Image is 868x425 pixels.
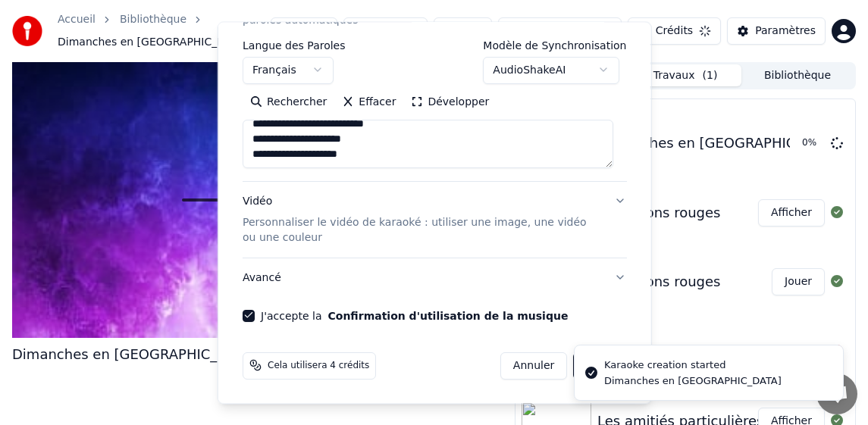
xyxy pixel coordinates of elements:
div: Vidéo [242,193,602,245]
button: Effacer [334,89,403,114]
p: Personnaliser le vidéo de karaoké : utiliser une image, une vidéo ou une couleur [242,214,602,245]
span: Cela utilisera 4 crédits [267,359,368,371]
label: Langue des Paroles [242,39,345,50]
button: Rechercher [242,89,334,114]
button: Créer [573,352,626,379]
button: Développer [403,89,497,114]
label: Modèle de Synchronisation [483,39,626,50]
label: J'accepte la [260,310,567,320]
button: J'accepte la [327,310,568,320]
button: VidéoPersonnaliser le vidéo de karaoké : utiliser une image, une vidéo ou une couleur [242,181,626,257]
button: Avancé [242,258,626,297]
div: ParolesAjoutez des paroles de chansons ou sélectionnez un modèle de paroles automatiques [242,39,626,180]
button: Annuler [500,352,566,379]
